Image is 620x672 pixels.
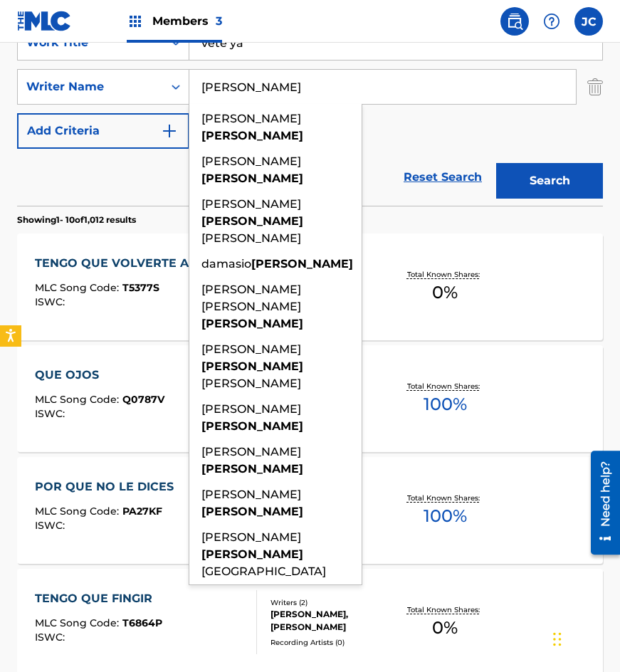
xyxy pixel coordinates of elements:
[35,631,68,644] span: ISWC :
[270,608,396,634] div: [PERSON_NAME], [PERSON_NAME]
[26,78,154,95] div: Writer Name
[35,367,164,384] div: QUE OJOS
[201,565,326,578] span: [GEOGRAPHIC_DATA]
[543,13,560,30] img: help
[424,392,467,417] span: 100 %
[122,281,159,294] span: T5377S
[35,519,68,532] span: ISWC :
[35,255,224,272] div: TENGO QUE VOLVERTE A VER
[201,530,301,544] span: [PERSON_NAME]
[270,637,396,648] div: Recording Artists ( 0 )
[122,393,164,406] span: Q0787V
[201,172,303,185] strong: [PERSON_NAME]
[35,281,122,294] span: MLC Song Code :
[587,69,603,105] img: Delete Criterion
[432,615,458,641] span: 0 %
[251,257,353,271] strong: [PERSON_NAME]
[407,381,483,392] p: Total Known Shares:
[35,393,122,406] span: MLC Song Code :
[161,122,178,140] img: 9d2ae6d4665cec9f34b9.svg
[201,488,301,501] span: [PERSON_NAME]
[17,11,72,31] img: MLC Logo
[201,402,301,416] span: [PERSON_NAME]
[201,112,301,125] span: [PERSON_NAME]
[549,604,620,672] div: Widget de chat
[201,231,301,245] span: [PERSON_NAME]
[127,13,144,30] img: Top Rightsholders
[201,197,301,211] span: [PERSON_NAME]
[396,162,489,193] a: Reset Search
[35,505,122,518] span: MLC Song Code :
[201,359,303,373] strong: [PERSON_NAME]
[201,154,301,168] span: [PERSON_NAME]
[201,214,303,228] strong: [PERSON_NAME]
[537,7,566,36] div: Help
[201,505,303,518] strong: [PERSON_NAME]
[35,616,122,629] span: MLC Song Code :
[35,478,181,495] div: POR QUE NO LE DICES
[35,295,68,308] span: ISWC :
[17,457,603,564] a: POR QUE NO LE DICESMLC Song Code:PA27KFISWC:Writers (3)[PERSON_NAME], [PERSON_NAME]Recording Arti...
[553,618,562,661] div: Arrastrar
[122,616,162,629] span: T6864P
[201,547,303,561] strong: [PERSON_NAME]
[574,7,603,36] div: User Menu
[432,280,458,305] span: 0 %
[201,257,251,271] span: damasio
[407,604,483,615] p: Total Known Shares:
[26,34,154,51] div: Work Title
[17,345,603,452] a: QUE OJOSMLC Song Code:Q0787VISWC:Writers (1)[PERSON_NAME]Recording Artists (0)Total Known Shares:...
[122,505,162,518] span: PA27KF
[152,13,222,29] span: Members
[270,597,396,608] div: Writers ( 2 )
[580,446,620,560] iframe: Resource Center
[201,377,301,390] span: [PERSON_NAME]
[17,113,189,149] button: Add Criteria
[496,163,603,199] button: Search
[407,269,483,280] p: Total Known Shares:
[201,129,303,142] strong: [PERSON_NAME]
[549,604,620,672] iframe: Chat Widget
[201,419,303,433] strong: [PERSON_NAME]
[424,503,467,529] span: 100 %
[201,283,301,313] span: [PERSON_NAME] [PERSON_NAME]
[407,493,483,503] p: Total Known Shares:
[201,445,301,458] span: [PERSON_NAME]
[506,13,523,30] img: search
[17,214,136,226] p: Showing 1 - 10 of 1,012 results
[17,233,603,340] a: TENGO QUE VOLVERTE A VERMLC Song Code:T5377SISWC:Writers (1)[PERSON_NAME] DE [PERSON_NAME]Recordi...
[201,317,303,330] strong: [PERSON_NAME]
[35,590,162,607] div: TENGO QUE FINGIR
[17,25,603,206] form: Search Form
[35,407,68,420] span: ISWC :
[201,342,301,356] span: [PERSON_NAME]
[216,14,222,28] span: 3
[500,7,529,36] a: Public Search
[201,462,303,476] strong: [PERSON_NAME]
